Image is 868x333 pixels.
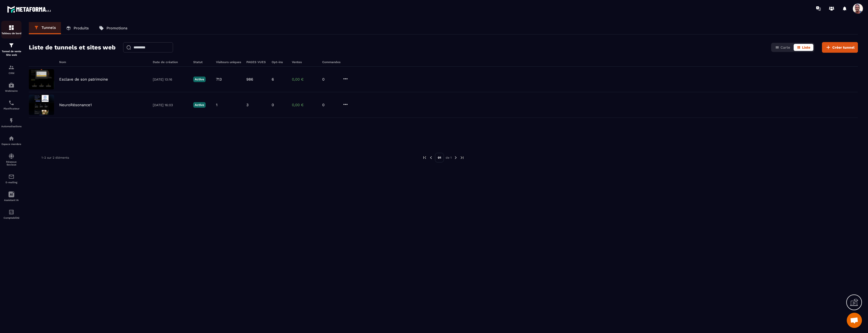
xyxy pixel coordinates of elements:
[1,96,21,114] a: schedulerschedulerPlanificateur
[29,69,54,89] img: image
[772,44,793,51] button: Carte
[453,155,458,160] img: next
[292,60,317,64] h6: Ventes
[216,77,222,82] p: 713
[780,45,790,49] span: Carte
[41,156,69,159] p: 1-2 sur 2 éléments
[1,181,21,184] p: E-mailing
[292,77,317,82] p: 0,00 €
[794,44,813,51] button: Liste
[1,143,21,145] p: Espace membre
[216,60,241,64] h6: Visiteurs uniques
[1,160,21,166] p: Réseaux Sociaux
[1,216,21,219] p: Comptabilité
[322,77,337,82] p: 0
[74,26,89,30] p: Produits
[193,102,206,108] p: Active
[1,39,21,61] a: formationformationTunnel de vente Site web
[322,60,340,64] h6: Commandes
[153,78,188,81] p: [DATE] 13:16
[246,77,253,82] p: 986
[59,77,108,82] p: Esclave de son patrimoine
[1,21,21,39] a: formationformationTableau de bord
[29,95,54,115] img: image
[8,25,14,31] img: formation
[61,22,94,34] a: Produits
[29,22,61,34] a: Tunnels
[1,188,21,205] a: Assistant IA
[422,155,427,160] img: prev
[153,60,188,64] h6: Date de création
[8,100,14,106] img: scheduler
[847,313,862,328] div: Ouvrir le chat
[1,125,21,128] p: Automatisations
[272,77,274,82] p: 6
[216,103,218,107] p: 1
[322,103,337,107] p: 0
[8,209,14,215] img: accountant
[272,103,274,107] p: 0
[153,103,188,107] p: [DATE] 16:03
[832,45,855,50] span: Créer tunnel
[246,60,267,64] h6: PAGES VUES
[8,135,14,141] img: automations
[59,60,148,64] h6: Nom
[1,132,21,149] a: automationsautomationsEspace membre
[446,156,452,160] p: de 1
[1,89,21,92] p: Webinaire
[8,82,14,88] img: automations
[1,50,21,57] p: Tunnel de vente Site web
[1,32,21,35] p: Tableau de bord
[460,155,464,160] img: next
[1,78,21,96] a: automationsautomationsWebinaire
[7,5,53,14] img: logo
[8,174,14,180] img: email
[246,103,249,107] p: 3
[106,26,127,30] p: Promotions
[1,149,21,170] a: social-networksocial-networkRéseaux Sociaux
[193,77,206,82] p: Active
[94,22,133,34] a: Promotions
[435,153,444,162] p: 01
[822,42,858,53] button: Créer tunnel
[193,60,211,64] h6: Statut
[292,103,317,107] p: 0,00 €
[272,60,287,64] h6: Opt-ins
[802,45,810,49] span: Liste
[29,42,116,52] h2: Liste de tunnels et sites web
[1,199,21,201] p: Assistant IA
[429,155,433,160] img: prev
[59,103,92,107] p: NeuroRésonance1
[1,114,21,132] a: automationsautomationsAutomatisations
[8,42,14,48] img: formation
[1,170,21,188] a: emailemailE-mailing
[1,107,21,110] p: Planificateur
[8,153,14,159] img: social-network
[1,72,21,75] p: CRM
[8,64,14,70] img: formation
[1,205,21,223] a: accountantaccountantComptabilité
[8,118,14,124] img: automations
[41,25,56,30] p: Tunnels
[1,61,21,78] a: formationformationCRM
